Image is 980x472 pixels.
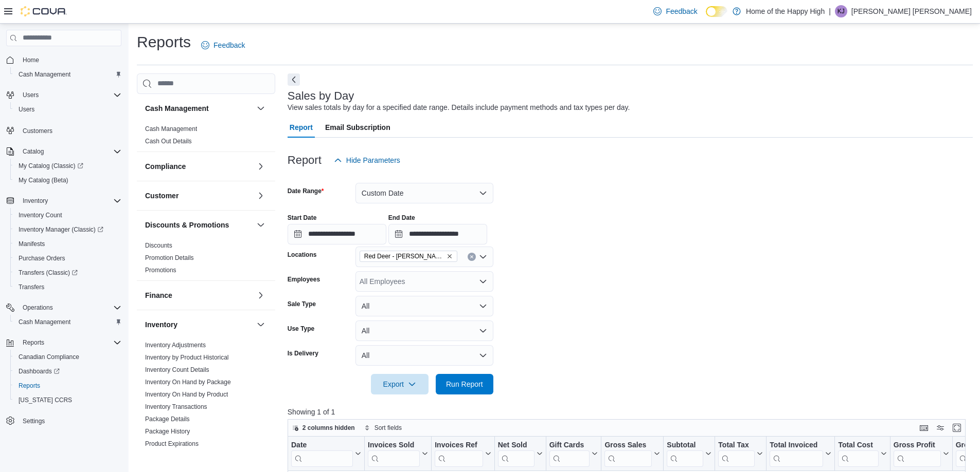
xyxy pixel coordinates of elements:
a: Inventory On Hand by Product [145,391,228,398]
div: Kennedy Jones [835,5,847,17]
span: Users [19,89,121,101]
a: Transfers [14,281,48,293]
button: Customer [145,191,253,201]
button: Users [19,89,43,101]
button: Cash Management [10,67,126,82]
button: Manifests [10,237,126,251]
span: Promotion Details [145,254,194,262]
button: Home [2,52,126,67]
div: Total Tax [718,441,755,467]
span: KJ [838,5,845,17]
button: Date [291,441,361,467]
button: Gross Profit [894,441,949,467]
span: My Catalog (Beta) [14,174,121,186]
button: All [355,296,493,316]
button: Hide Parameters [330,150,404,171]
span: Users [14,103,121,116]
h3: Inventory [145,319,177,330]
span: Customers [23,127,52,135]
span: Operations [19,301,121,314]
a: Cash Management [145,125,197,133]
button: Compliance [255,160,267,173]
span: 2 columns hidden [302,424,355,432]
button: Export [371,374,429,394]
span: Dashboards [14,365,121,377]
span: Inventory Manager (Classic) [19,225,103,234]
a: Product Expirations [145,440,199,447]
a: Purchase Orders [14,252,69,265]
a: Inventory Count Details [145,366,209,373]
div: Total Tax [718,441,755,450]
button: Catalog [19,145,48,158]
button: Net Sold [497,441,542,467]
button: Total Invoiced [770,441,831,467]
a: Manifests [14,238,49,250]
div: Subtotal [667,441,703,450]
span: Promotions [145,266,176,274]
button: Catalog [2,144,126,159]
div: Gross Sales [604,441,652,467]
span: Export [377,374,422,394]
button: Canadian Compliance [10,350,126,364]
span: Package Details [145,415,190,423]
span: Feedback [666,6,697,16]
a: Home [19,54,43,66]
label: Start Date [288,214,317,222]
a: Inventory by Product Historical [145,354,229,361]
span: Transfers (Classic) [19,269,78,277]
span: Inventory [19,195,121,207]
a: Users [14,103,39,116]
p: [PERSON_NAME] [PERSON_NAME] [851,5,972,17]
h3: Cash Management [145,103,209,114]
button: All [355,345,493,366]
button: Reports [19,336,48,349]
span: Canadian Compliance [19,353,79,361]
span: Dark Mode [706,17,706,17]
button: Remove Red Deer - Bower Place - Fire & Flower from selection in this group [447,253,453,259]
button: Compliance [145,161,253,172]
span: Inventory On Hand by Package [145,378,231,386]
button: 2 columns hidden [288,422,359,434]
span: Purchase Orders [19,254,65,262]
button: Total Cost [838,441,886,467]
input: Press the down key to open a popover containing a calendar. [388,224,487,244]
span: Users [23,91,39,99]
button: Next [288,73,300,86]
div: Gross Sales [604,441,652,450]
a: Feedback [649,1,701,22]
a: My Catalog (Beta) [14,174,73,186]
span: Reports [19,382,40,390]
button: Discounts & Promotions [145,220,253,230]
button: Keyboard shortcuts [918,422,930,434]
div: Subtotal [667,441,703,467]
a: Dashboards [10,364,126,379]
label: End Date [388,214,415,222]
button: Inventory [255,318,267,331]
button: My Catalog (Beta) [10,173,126,187]
button: Users [10,102,126,117]
span: Users [19,105,34,114]
span: Reports [14,380,121,392]
span: Canadian Compliance [14,351,121,363]
span: Transfers [19,283,44,291]
div: Gift Cards [549,441,590,450]
div: Date [291,441,353,450]
img: Cova [21,6,67,16]
a: Reports [14,380,44,392]
span: Manifests [19,240,45,248]
h3: Discounts & Promotions [145,220,229,230]
span: My Catalog (Classic) [14,160,121,172]
button: Inventory Count [10,208,126,222]
button: Operations [19,301,57,314]
button: Open list of options [479,253,487,261]
div: Invoices Ref [435,441,483,467]
a: Feedback [197,35,249,55]
span: Manifests [14,238,121,250]
p: Home of the Happy High [746,5,825,17]
span: Red Deer - [PERSON_NAME] Place - Fire & Flower [364,251,444,261]
div: Gross Profit [894,441,941,450]
a: Cash Out Details [145,138,192,145]
a: My Catalog (Classic) [10,159,126,173]
span: Transfers [14,281,121,293]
